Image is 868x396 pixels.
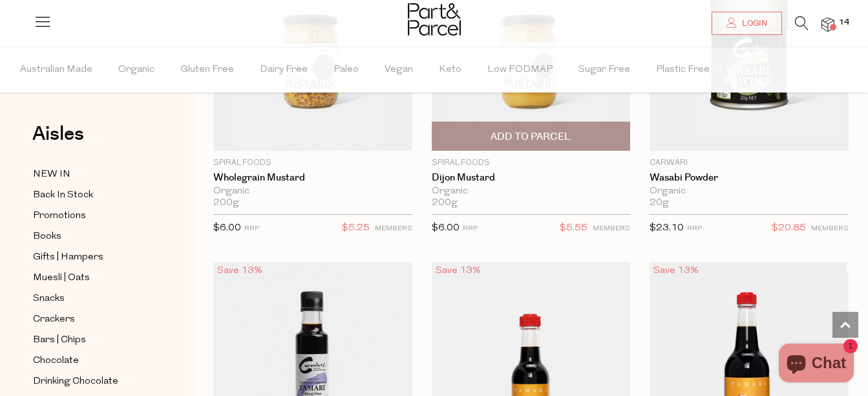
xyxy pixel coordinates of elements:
[463,225,478,232] small: RRP
[739,18,767,29] span: Login
[333,47,359,93] span: Paleo
[650,157,849,169] p: Carwari
[33,373,151,390] a: Drinking Chocolate
[439,47,461,93] span: Keto
[33,353,151,369] a: Chocolate
[33,270,90,286] span: Muesli | Oats
[593,225,630,232] small: MEMBERS
[821,17,834,31] a: 14
[118,47,154,93] span: Organic
[342,220,370,237] span: $5.25
[244,225,259,232] small: RRP
[385,47,413,93] span: Vegan
[33,333,86,348] span: Bars | Chips
[33,270,151,286] a: Muesli | Oats
[432,262,485,280] div: Save 13%
[656,47,710,93] span: Plastic Free
[775,344,858,386] inbox-online-store-chat: Shopify online store chat
[33,188,93,203] span: Back In Stock
[213,197,239,209] span: 200g
[432,122,631,151] button: Add To Parcel
[432,197,458,209] span: 200g
[33,250,103,265] span: Gifts | Hampers
[560,220,587,237] span: $5.55
[180,47,234,93] span: Gluten Free
[687,225,702,232] small: RRP
[32,124,84,157] a: Aisles
[213,157,412,169] p: Spiral Foods
[33,166,151,182] a: NEW IN
[33,353,79,369] span: Chocolate
[375,225,412,232] small: MEMBERS
[487,47,553,93] span: Low FODMAP
[33,167,70,182] span: NEW IN
[33,229,61,245] span: Books
[650,262,703,280] div: Save 13%
[260,47,308,93] span: Dairy Free
[432,186,631,197] div: Organic
[33,291,65,307] span: Snacks
[33,208,151,224] a: Promotions
[836,17,852,28] span: 14
[33,228,151,245] a: Books
[408,3,461,36] img: Part&Parcel
[578,47,630,93] span: Sugar Free
[712,12,782,35] a: Login
[33,249,151,265] a: Gifts | Hampers
[213,186,412,197] div: Organic
[33,311,151,327] a: Crackers
[33,291,151,307] a: Snacks
[33,374,118,390] span: Drinking Chocolate
[20,47,92,93] span: Australian Made
[650,186,849,197] div: Organic
[33,208,86,224] span: Promotions
[650,223,684,233] span: $23.10
[213,262,266,280] div: Save 13%
[213,223,241,233] span: $6.00
[33,187,151,203] a: Back In Stock
[650,197,669,209] span: 20g
[32,120,84,148] span: Aisles
[432,223,460,233] span: $6.00
[432,157,631,169] p: Spiral Foods
[33,332,151,348] a: Bars | Chips
[213,172,412,184] a: Wholegrain Mustard
[432,172,631,184] a: Dijon Mustard
[811,225,849,232] small: MEMBERS
[650,172,849,184] a: Wasabi Powder
[772,220,806,237] span: $20.85
[33,312,75,327] span: Crackers
[491,130,571,144] span: Add To Parcel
